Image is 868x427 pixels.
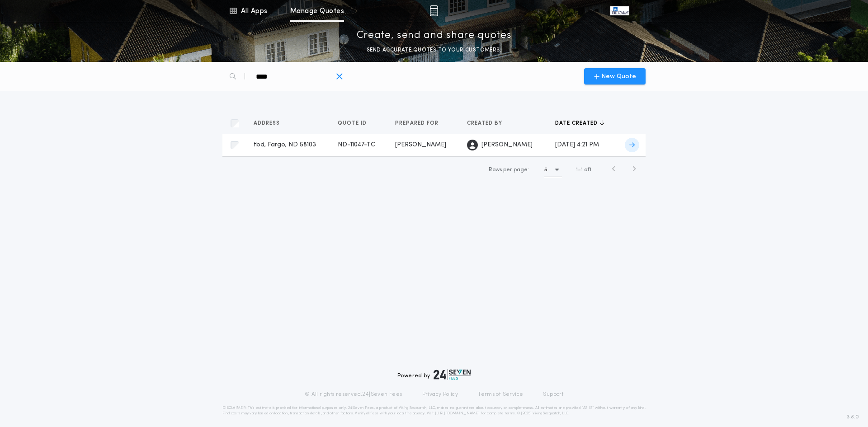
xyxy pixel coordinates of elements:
span: 1 [576,167,578,173]
span: Date created [555,120,599,127]
p: SEND ACCURATE QUOTES TO YOUR CUSTOMERS. [367,46,501,55]
img: logo [434,369,471,380]
p: Create, send and share quotes [357,28,512,43]
button: Date created [555,119,604,128]
span: Rows per page: [489,167,529,173]
span: Prepared for [395,120,440,127]
span: of 1 [584,166,591,174]
span: Created by [467,120,504,127]
div: Powered by [397,369,471,380]
a: Terms of Service [478,391,523,398]
span: ND-11047-TC [338,141,375,148]
span: [PERSON_NAME] [395,141,446,148]
button: 5 [544,163,562,177]
img: img [429,5,438,16]
span: [DATE] 4:21 PM [555,141,599,148]
span: [PERSON_NAME] [481,141,533,150]
h1: 5 [544,165,547,174]
button: Quote ID [338,119,373,128]
span: New Quote [601,72,636,81]
span: Address [254,120,282,127]
span: tbd, Fargo, ND 58103 [254,141,316,148]
img: vs-icon [610,6,629,15]
a: [URL][DOMAIN_NAME] [435,412,480,415]
button: New Quote [584,68,646,84]
p: DISCLAIMER: This estimate is provided for informational purposes only. 24|Seven Fees, a product o... [222,405,646,416]
a: Privacy Policy [422,391,458,398]
span: Quote ID [338,120,368,127]
span: 1 [581,167,583,173]
p: © All rights reserved. 24|Seven Fees [305,391,402,398]
a: Support [543,391,563,398]
button: Address [254,119,287,128]
span: 3.8.0 [847,413,859,421]
button: Created by [467,119,509,128]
